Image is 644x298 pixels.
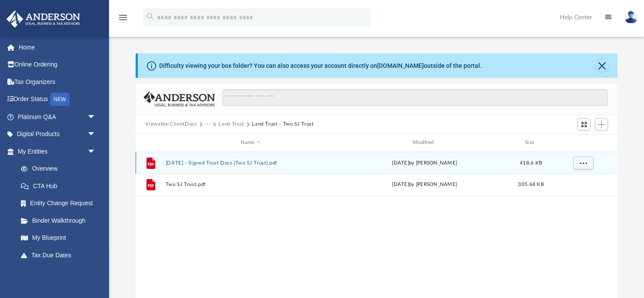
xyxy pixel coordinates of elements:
i: search [146,12,155,21]
a: Tax Due Dates [12,246,109,264]
span: arrow_drop_down [87,108,105,126]
div: Size [514,139,549,147]
span: 305.68 KB [518,182,544,187]
a: My Anderson Teamarrow_drop_down [6,264,105,281]
div: [DATE] by [PERSON_NAME] [340,181,510,189]
div: NEW [50,93,69,106]
a: Digital Productsarrow_drop_down [6,126,109,143]
button: More options [573,156,593,169]
a: [DOMAIN_NAME] [377,62,424,69]
img: Anderson Advisors Platinum Portal [4,11,83,28]
span: arrow_drop_down [87,264,105,282]
img: User Pic [624,11,637,24]
div: [DATE] by [PERSON_NAME] [340,159,510,167]
a: My Entitiesarrow_drop_down [6,143,109,160]
span: arrow_drop_down [87,126,105,144]
div: id [140,139,161,147]
button: ··· [205,120,211,128]
div: Name [165,139,336,147]
span: arrow_drop_down [87,143,105,161]
a: Overview [12,160,109,178]
div: Difficulty viewing your box folder? You can also access your account directly on outside of the p... [159,61,482,70]
input: Search files and folders [222,89,608,106]
button: Two SJ Trust.pdf [166,182,336,187]
a: menu [118,17,128,23]
a: Binder Walkthrough [12,212,109,229]
a: Platinum Q&Aarrow_drop_down [6,108,109,126]
a: Order StatusNEW [6,91,109,109]
a: Entity Change Request [12,195,109,212]
div: id [552,139,613,147]
button: Land Trust [218,120,244,128]
a: Home [6,39,109,56]
i: menu [118,12,128,23]
a: My Blueprint [12,229,105,247]
div: Modified [339,139,510,147]
button: Add [595,118,608,130]
button: Switch to Grid View [577,118,590,130]
button: Close [596,60,608,72]
span: 418.6 KB [520,160,542,165]
button: Land Trust - Two SJ Trust [252,120,313,128]
a: Tax Organizers [6,73,109,91]
button: [DATE] - Signed Trust Docs (Two SJ Trust).pdf [166,160,336,166]
a: CTA Hub [12,177,109,195]
button: Viewable-ClientDocs [145,120,197,128]
a: Online Ordering [6,56,109,74]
